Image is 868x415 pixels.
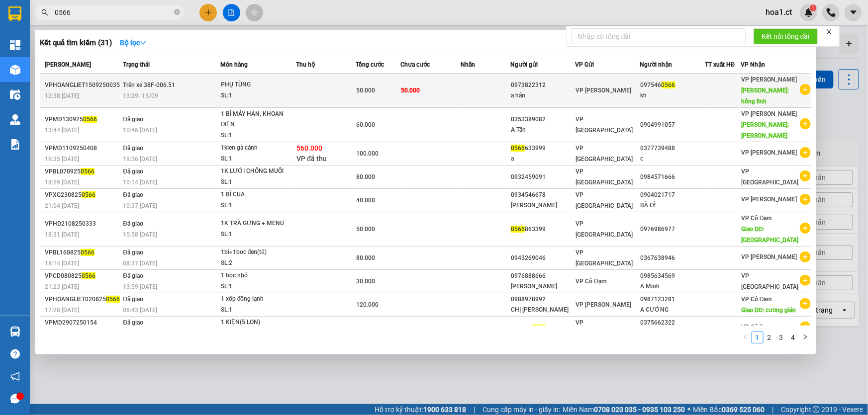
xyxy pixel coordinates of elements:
[511,271,575,281] div: 0976888666
[741,296,772,303] span: VP Cổ Đạm
[356,226,375,233] span: 50.000
[45,202,79,209] span: 21:04 [DATE]
[221,229,295,240] div: SL: 1
[800,194,811,205] span: plus-circle
[511,145,525,152] span: 0566
[800,147,811,158] span: plus-circle
[123,296,143,303] span: Đã giao
[740,332,752,343] li: Previous Page
[120,39,147,47] strong: Bộ lọc
[140,39,147,46] span: down
[221,166,295,177] div: 1K LƯỚI CHỐNG MUỖI
[752,332,763,343] a: 1
[800,298,811,309] span: plus-circle
[123,156,157,163] span: 19:36 [DATE]
[123,249,143,256] span: Đã giao
[461,61,475,68] span: Nhãn
[221,258,295,269] div: SL: 2
[112,35,155,51] button: Bộ lọcdown
[576,116,633,134] span: VP [GEOGRAPHIC_DATA]
[826,28,833,35] span: close
[10,114,20,125] img: warehouse-icon
[641,154,704,164] div: c
[123,145,143,152] span: Đã giao
[741,149,797,156] span: VP [PERSON_NAME]
[662,82,675,88] span: 0566
[764,332,775,343] li: 2
[123,168,143,175] span: Đã giao
[123,61,150,68] span: Trạng thái
[221,305,295,316] div: SL: 1
[221,281,295,292] div: SL: 1
[511,226,525,233] span: 0566
[764,332,775,343] a: 2
[10,139,20,150] img: solution-icon
[511,125,575,135] div: A Tân
[356,325,375,332] span: 60.000
[221,218,295,229] div: 1K TRÀ GỪNG + MENU
[10,40,20,50] img: dashboard-icon
[356,150,379,157] span: 100.000
[55,7,172,18] input: Tìm tên, số ĐT hoặc mã đơn
[221,247,295,258] div: 1bi+1boc đen(tă)
[572,28,746,44] input: Nhập số tổng đài
[511,253,575,263] div: 0943269046
[45,307,79,314] span: 17:28 [DATE]
[296,155,327,163] span: VP đã thu
[401,87,420,94] span: 50.000
[511,200,575,211] div: [PERSON_NAME]
[45,219,120,229] div: VPHD2108250333
[800,84,811,95] span: plus-circle
[221,294,295,305] div: 1 xốp đông lạnh
[576,278,606,285] span: VP Cổ Đạm
[8,6,21,21] img: logo-vxr
[10,89,20,100] img: warehouse-icon
[123,283,157,290] span: 13:59 [DATE]
[45,231,79,238] span: 18:31 [DATE]
[576,249,633,267] span: VP [GEOGRAPHIC_DATA]
[576,145,633,163] span: VP [GEOGRAPHIC_DATA]
[802,334,808,340] span: right
[776,332,787,343] a: 3
[45,190,120,200] div: VPXG230825
[741,253,797,260] span: VP [PERSON_NAME]
[741,87,789,105] span: [PERSON_NAME]: hồng lĩnh
[576,220,633,238] span: VP [GEOGRAPHIC_DATA]
[641,200,704,211] div: BÀ LÝ
[576,168,633,186] span: VP [GEOGRAPHIC_DATA]
[123,307,157,314] span: 06:43 [DATE]
[641,90,704,101] div: kh
[123,272,143,279] span: Đã giao
[221,189,295,200] div: 1 BÌ CUA
[741,168,798,186] span: VP [GEOGRAPHIC_DATA]
[641,294,704,305] div: 0987123281
[800,170,811,181] span: plus-circle
[45,80,120,90] div: VPHOANGLIET1509250035
[10,372,20,381] span: notification
[641,253,704,263] div: 0367638946
[296,144,322,152] span: 560.000
[123,179,157,186] span: 10:14 [DATE]
[123,220,143,227] span: Đã giao
[221,130,295,141] div: SL: 1
[576,87,631,94] span: VP [PERSON_NAME]
[576,301,631,308] span: VP [PERSON_NAME]
[45,271,120,281] div: VPCD080825
[641,190,704,200] div: 0904021717
[511,143,575,154] div: 633999
[741,121,789,139] span: [PERSON_NAME]: [PERSON_NAME]
[800,275,811,286] span: plus-circle
[740,332,752,343] button: left
[10,394,20,404] span: message
[762,31,810,42] span: Kết nối tổng đài
[799,332,811,343] button: right
[641,318,704,328] div: 0375662322
[174,9,180,15] span: close-circle
[799,332,811,343] li: Next Page
[800,322,811,332] span: plus-circle
[641,143,704,154] div: 0377739488
[123,202,157,209] span: 10:37 [DATE]
[705,61,735,68] span: TT xuất HĐ
[511,281,575,292] div: [PERSON_NAME]
[641,281,704,292] div: A Minh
